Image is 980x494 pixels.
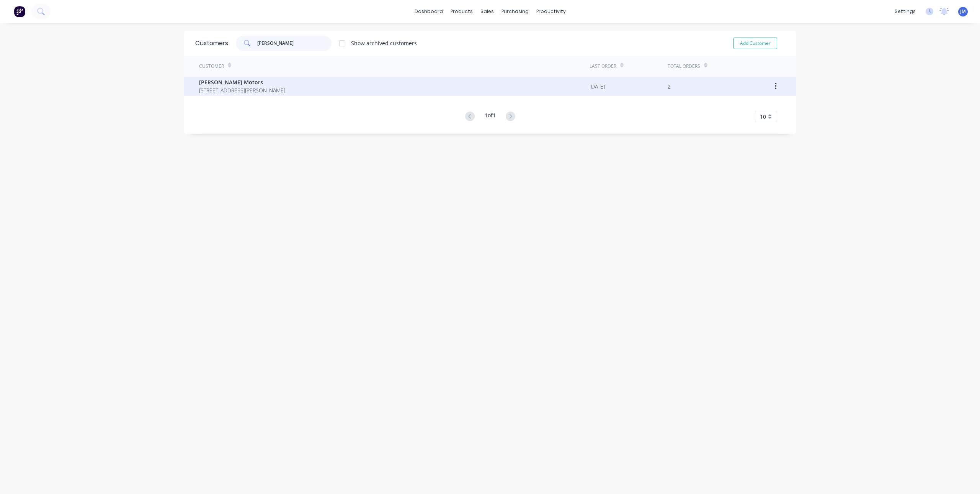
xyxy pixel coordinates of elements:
[590,63,616,70] div: Last Order
[199,63,224,70] div: Customer
[195,39,228,48] div: Customers
[668,82,671,90] div: 2
[891,6,920,17] div: settings
[532,6,570,17] div: productivity
[14,6,25,17] img: Factory
[668,63,700,70] div: Total Orders
[199,78,285,86] span: [PERSON_NAME] Motors
[590,82,605,90] div: [DATE]
[485,111,496,122] div: 1 of 1
[411,6,447,17] a: dashboard
[960,8,966,15] span: JM
[477,6,498,17] div: sales
[498,6,532,17] div: purchasing
[733,38,777,49] button: Add Customer
[199,86,285,94] span: [STREET_ADDRESS][PERSON_NAME]
[447,6,477,17] div: products
[351,39,417,47] div: Show archived customers
[760,113,766,121] span: 10
[257,36,332,51] input: Search customers...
